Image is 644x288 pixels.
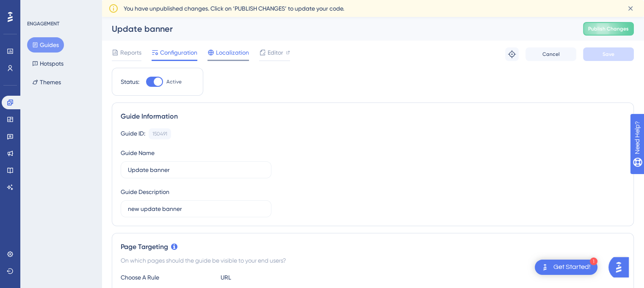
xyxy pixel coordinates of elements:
[540,262,550,272] img: launcher-image-alternative-text
[121,272,214,282] div: Choose A Rule
[221,272,314,282] div: URL
[112,23,562,35] div: Update banner
[152,130,167,137] div: 150491
[128,204,264,213] input: Type your Guide’s Description here
[583,22,634,36] button: Publish Changes
[27,75,66,90] button: Themes
[583,47,634,61] button: Save
[603,51,614,58] span: Save
[27,56,69,71] button: Hotspots
[121,148,155,158] div: Guide Name
[128,165,264,174] input: Type your Guide’s Name here
[27,20,59,27] div: ENGAGEMENT
[160,47,197,58] span: Configuration
[121,111,625,122] div: Guide Information
[588,25,629,32] span: Publish Changes
[216,47,249,58] span: Localization
[27,37,64,53] button: Guides
[20,2,53,12] span: Need Help?
[121,242,625,252] div: Page Targeting
[542,51,560,58] span: Cancel
[525,47,576,61] button: Cancel
[553,263,591,272] div: Get Started!
[166,78,182,85] span: Active
[590,258,597,265] div: 1
[268,47,283,58] span: Editor
[124,3,344,14] span: You have unpublished changes. Click on ‘PUBLISH CHANGES’ to update your code.
[121,187,169,197] div: Guide Description
[121,77,139,87] div: Status:
[121,255,625,266] div: On which pages should the guide be visible to your end users?
[535,260,597,275] div: Open Get Started! checklist, remaining modules: 1
[120,47,141,58] span: Reports
[608,255,634,280] iframe: UserGuiding AI Assistant Launcher
[121,128,145,139] div: Guide ID:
